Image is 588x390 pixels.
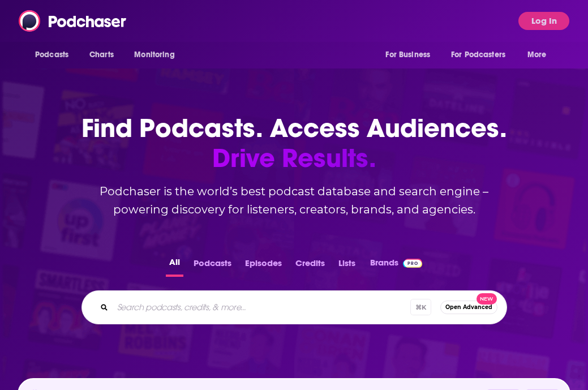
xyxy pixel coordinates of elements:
[444,44,522,66] button: open menu
[520,44,561,66] button: open menu
[403,259,423,268] img: Podchaser Pro
[335,255,359,277] button: Lists
[68,113,521,173] h1: Find Podcasts. Access Audiences.
[113,298,410,316] input: Search podcasts, credits, & more...
[166,255,183,277] button: All
[68,143,521,173] span: Drive Results.
[81,290,507,324] div: Search podcasts, credits, & more...
[242,255,285,277] button: Episodes
[27,44,83,66] button: open menu
[134,47,174,63] span: Monitoring
[518,12,569,30] button: Log In
[126,44,189,66] button: open menu
[451,47,505,63] span: For Podcasters
[292,255,328,277] button: Credits
[82,44,121,66] a: Charts
[89,47,114,63] span: Charts
[68,182,521,218] h2: Podchaser is the world’s best podcast database and search engine – powering discovery for listene...
[440,301,497,314] button: Open AdvancedNew
[370,255,423,277] a: BrandsPodchaser Pro
[385,47,430,63] span: For Business
[410,299,431,315] span: ⌘ K
[527,47,547,63] span: More
[35,47,68,63] span: Podcasts
[445,304,492,310] span: Open Advanced
[190,255,235,277] button: Podcasts
[477,293,497,305] span: New
[19,10,127,32] img: Podchaser - Follow, Share and Rate Podcasts
[377,44,444,66] button: open menu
